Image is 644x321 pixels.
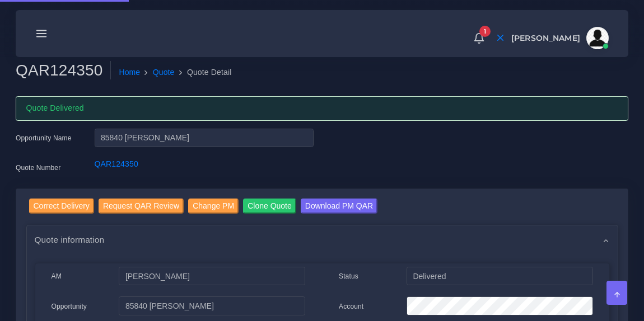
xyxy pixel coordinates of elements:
label: Quote Number [16,163,60,173]
span: Quote information [35,233,105,246]
input: Download PM QAR [301,199,377,214]
label: Opportunity Name [16,133,72,143]
h2: QAR124350 [16,61,111,80]
div: Quote Delivered [16,96,628,121]
input: Change PM [188,199,239,214]
label: Status [339,271,358,281]
input: Correct Delivery [29,199,94,214]
span: [PERSON_NAME] [511,34,580,42]
input: Request QAR Review [99,199,184,214]
a: Quote [153,67,175,78]
a: QAR124350 [95,159,138,168]
label: AM [52,271,62,281]
input: Clone Quote [243,199,296,214]
a: 1 [469,32,489,44]
div: Quote information [27,225,618,254]
a: Home [119,67,140,78]
label: Account [339,301,363,311]
img: avatar [586,27,609,49]
span: 1 [479,26,491,37]
li: Quote Detail [175,67,232,78]
label: Opportunity [52,301,87,311]
a: [PERSON_NAME]avatar [506,27,613,49]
